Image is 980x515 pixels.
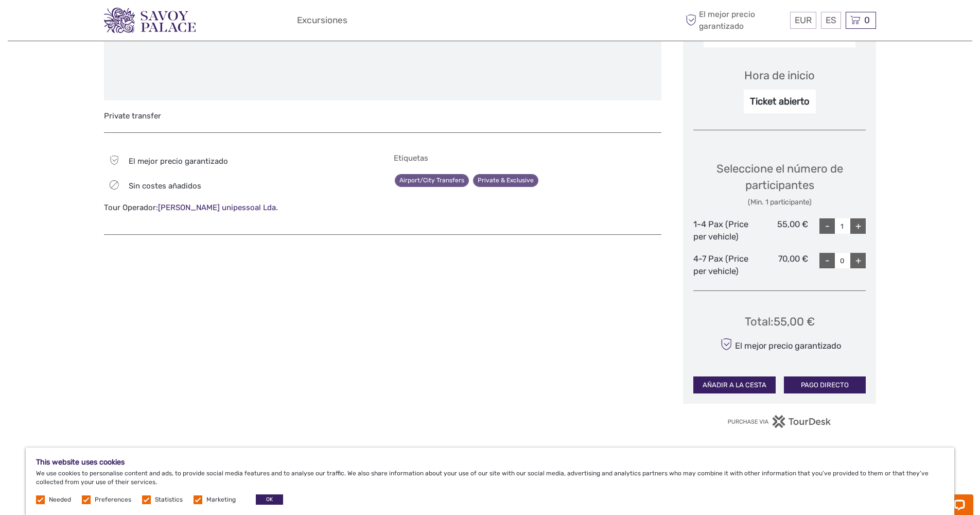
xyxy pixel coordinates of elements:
[751,253,809,277] div: 70,00 €
[49,495,71,504] label: Needed
[104,202,372,213] div: Tour Operador:
[718,335,841,353] div: El mejor precio garantizado
[206,495,236,504] label: Marketing
[821,12,841,29] div: ES
[394,153,662,163] h5: Etiquetas
[751,218,809,243] div: 55,00 €
[693,197,866,208] div: (Min. 1 participante)
[784,376,866,394] button: PAGO DIRECTO
[256,494,283,505] button: OK
[36,458,944,467] h5: This website uses cookies
[744,67,815,83] div: Hora de inicio
[819,218,835,234] div: -
[693,253,751,277] div: 4-7 Pax (Price per vehicle)
[693,218,751,243] div: 1-4 Pax (Price per vehicle)
[850,218,866,234] div: +
[26,448,954,515] div: We use cookies to personalise content and ads, to provide social media features and to analyse ou...
[118,16,131,28] button: Open LiveChat chat widget
[104,8,196,33] img: 3279-876b4492-ee62-4c61-8ef8-acb0a8f63b96_logo_small.png
[850,253,866,268] div: +
[395,174,469,187] a: Airport/City Transfers
[745,314,815,330] div: Total : 55,00 €
[473,174,538,187] a: Private & Exclusive
[129,157,228,166] span: El mejor precio garantizado
[155,495,183,504] label: Statistics
[158,203,278,212] a: [PERSON_NAME] unipessoal Lda.
[744,90,816,113] div: Ticket abierto
[863,15,871,25] span: 0
[693,376,776,394] button: AÑADIR A LA CESTA
[95,495,131,504] label: Preferences
[727,415,832,428] img: PurchaseViaTourDesk.png
[129,181,201,191] span: Sin costes añadidos
[14,18,116,26] p: Chat now
[297,13,347,28] a: Excursiones
[795,15,812,25] span: EUR
[693,161,866,208] div: Seleccione el número de participantes
[819,253,835,268] div: -
[104,111,661,122] div: Private transfer
[683,9,787,31] span: El mejor precio garantizado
